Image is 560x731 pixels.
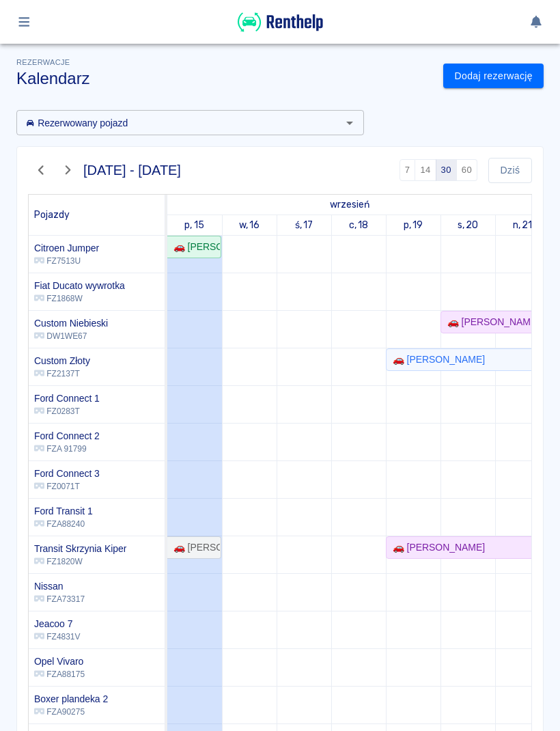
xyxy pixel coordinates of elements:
h6: Custom Niebieski [34,316,108,330]
h6: Opel Vivaro [34,654,85,668]
a: 18 września 2025 [346,215,372,235]
a: 15 września 2025 [181,215,208,235]
a: Renthelp logo [238,25,323,36]
p: FZA88240 [34,518,93,530]
p: FZA90275 [34,706,108,718]
img: Renthelp logo [238,11,323,33]
h4: [DATE] - [DATE] [83,162,181,178]
h6: Ford Transit 1 [34,504,93,518]
p: FZA 91799 [34,443,100,455]
a: 21 września 2025 [509,215,536,235]
p: FZ1820W [34,555,126,568]
h6: Ford Connect 3 [34,467,100,480]
span: Pojazdy [34,209,70,221]
input: Wyszukaj i wybierz pojazdy... [20,114,337,131]
button: Otwórz [340,113,359,133]
a: 15 września 2025 [326,195,373,215]
h6: Nissan [34,579,85,593]
h6: Custom Złoty [34,354,90,368]
div: 🚗 [PERSON_NAME] [168,540,220,555]
button: Dziś [488,158,532,183]
h6: Transit Skrzynia Kiper [34,542,126,555]
h6: Fiat Ducato wywrotka [34,279,125,292]
h6: Ford Connect 1 [34,391,100,405]
h6: Jeacoo 7 [34,617,80,631]
h6: Citroen Jumper [34,241,99,255]
a: 16 września 2025 [236,215,264,235]
p: FZ7513U [34,255,99,267]
h3: Kalendarz [16,69,432,88]
div: 🚗 [PERSON_NAME] "JUNIORVET" - [PERSON_NAME] [168,240,220,254]
div: 🚗 [PERSON_NAME] [442,315,540,329]
button: 7 dni [400,159,416,181]
p: FZA88175 [34,668,85,680]
a: 19 września 2025 [400,215,427,235]
button: 30 dni [436,159,457,181]
h6: Ford Connect 2 [34,429,100,443]
p: FZ0071T [34,480,100,493]
div: 🚗 [PERSON_NAME] [387,540,485,555]
h6: Boxer plandeka 2 [34,692,108,706]
p: FZ0283T [34,405,100,417]
p: FZ4831V [34,631,80,643]
span: Rezerwacje [16,58,70,66]
a: 17 września 2025 [292,215,317,235]
p: FZ2137T [34,368,90,380]
p: FZA73317 [34,593,85,605]
div: 🚗 [PERSON_NAME] [387,353,485,367]
a: Dodaj rezerwację [443,64,544,89]
p: FZ1868W [34,292,125,305]
p: DW1WE67 [34,330,108,342]
button: 14 dni [415,159,436,181]
a: 20 września 2025 [454,215,482,235]
button: 60 dni [456,159,477,181]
